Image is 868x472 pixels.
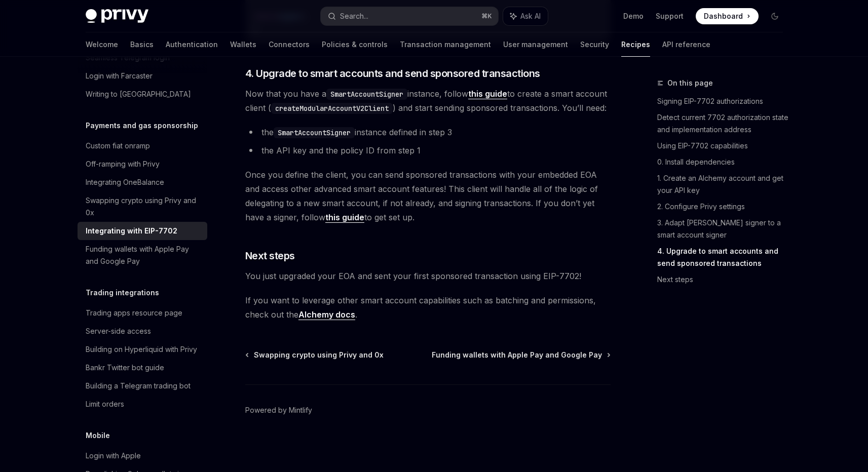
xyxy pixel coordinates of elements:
a: Dashboard [696,8,759,24]
h5: Trading integrations [86,287,159,299]
a: Server-side access [78,322,207,340]
a: 2. Configure Privy settings [657,199,791,215]
div: Login with Farcaster [86,70,153,82]
span: Funding wallets with Apple Pay and Google Pay [432,350,602,360]
a: Support [656,11,684,21]
a: 0. Install dependencies [657,154,791,170]
img: dark logo [86,9,148,23]
span: Next steps [245,249,295,263]
span: Now that you have a instance, follow to create a smart account client ( ) and start sending spons... [245,87,611,115]
a: Next steps [657,271,791,288]
div: Funding wallets with Apple Pay and Google Pay [86,243,201,267]
a: Bankr Twitter bot guide [78,359,207,377]
a: 4. Upgrade to smart accounts and send sponsored transactions [657,243,791,271]
a: Using EIP-7702 capabilities [657,138,791,154]
li: the instance defined in step 3 [245,125,611,139]
a: Building a Telegram trading bot [78,377,207,395]
a: Integrating OneBalance [78,173,207,191]
div: Limit orders [86,398,124,410]
a: this guide [325,212,364,223]
span: Ask AI [520,11,541,21]
a: Trading apps resource page [78,304,207,322]
a: this guide [468,89,507,99]
a: Swapping crypto using Privy and 0x [246,350,384,360]
div: Writing to [GEOGRAPHIC_DATA] [86,88,191,100]
div: Custom fiat onramp [86,140,150,152]
div: Integrating OneBalance [86,176,164,188]
span: You just upgraded your EOA and sent your first sponsored transaction using EIP-7702! [245,269,611,283]
a: Connectors [269,32,310,57]
a: Transaction management [400,32,491,57]
span: ⌘ K [481,12,492,20]
a: API reference [662,32,710,57]
a: Swapping crypto using Privy and 0x [78,191,207,222]
a: Login with Farcaster [78,67,207,85]
a: Writing to [GEOGRAPHIC_DATA] [78,85,207,103]
div: Building on Hyperliquid with Privy [86,343,197,356]
a: Powered by Mintlify [245,405,312,415]
a: 3. Adapt [PERSON_NAME] signer to a smart account signer [657,215,791,243]
span: 4. Upgrade to smart accounts and send sponsored transactions [245,66,540,81]
a: Detect current 7702 authorization state and implementation address [657,109,791,138]
button: Ask AI [503,7,548,25]
button: Search...⌘K [321,7,498,25]
a: Signing EIP-7702 authorizations [657,93,791,109]
a: Custom fiat onramp [78,137,207,155]
span: Once you define the client, you can send sponsored transactions with your embedded EOA and access... [245,168,611,224]
div: Swapping crypto using Privy and 0x [86,194,201,219]
div: Bankr Twitter bot guide [86,362,164,374]
a: Building on Hyperliquid with Privy [78,340,207,359]
div: Off-ramping with Privy [86,158,160,170]
li: the API key and the policy ID from step 1 [245,143,611,158]
code: SmartAccountSigner [326,89,407,100]
span: Dashboard [704,11,743,21]
a: Demo [623,11,644,21]
a: Off-ramping with Privy [78,155,207,173]
code: SmartAccountSigner [274,127,355,138]
a: Security [580,32,609,57]
span: On this page [667,77,713,89]
h5: Mobile [86,429,110,442]
a: Wallets [230,32,256,57]
span: If you want to leverage other smart account capabilities such as batching and permissions, check ... [245,293,611,322]
a: Funding wallets with Apple Pay and Google Pay [78,240,207,270]
a: Welcome [86,32,118,57]
div: Integrating with EIP-7702 [86,225,177,237]
div: Building a Telegram trading bot [86,380,191,392]
span: Swapping crypto using Privy and 0x [254,350,384,360]
a: User management [503,32,568,57]
div: Server-side access [86,325,151,337]
a: Funding wallets with Apple Pay and Google Pay [432,350,610,360]
code: createModularAccountV2Client [271,103,393,114]
a: Basics [130,32,154,57]
a: Integrating with EIP-7702 [78,222,207,240]
a: Limit orders [78,395,207,413]
a: Recipes [621,32,650,57]
div: Login with Apple [86,450,141,462]
a: Alchemy docs [298,309,355,320]
a: Authentication [166,32,218,57]
a: Login with Apple [78,447,207,465]
div: Search... [340,10,368,22]
h5: Payments and gas sponsorship [86,120,198,132]
button: Toggle dark mode [767,8,783,24]
a: 1. Create an Alchemy account and get your API key [657,170,791,199]
div: Trading apps resource page [86,307,182,319]
a: Policies & controls [322,32,388,57]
